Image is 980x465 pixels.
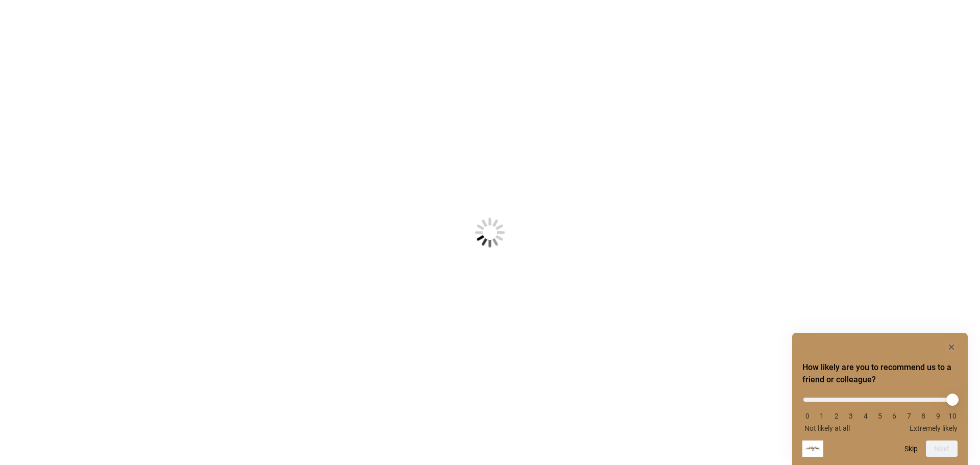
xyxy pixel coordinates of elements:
li: 2 [831,412,842,420]
li: 0 [802,412,813,420]
li: 1 [817,412,827,420]
div: How likely are you to recommend us to a friend or colleague? Select an option from 0 to 10, with ... [802,341,958,457]
li: 8 [918,412,928,420]
img: Loading [425,167,555,298]
h2: How likely are you to recommend us to a friend or colleague? Select an option from 0 to 10, with ... [802,361,958,386]
li: 10 [947,412,958,420]
li: 6 [889,412,899,420]
li: 9 [933,412,943,420]
button: Next question [926,440,958,457]
li: 5 [875,412,885,420]
li: 4 [861,412,871,420]
span: Not likely at all [804,424,850,432]
li: 7 [904,412,914,420]
button: Hide survey [945,341,958,353]
button: Skip [904,445,918,453]
div: How likely are you to recommend us to a friend or colleague? Select an option from 0 to 10, with ... [802,390,958,432]
li: 3 [846,412,856,420]
span: Extremely likely [910,424,958,432]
